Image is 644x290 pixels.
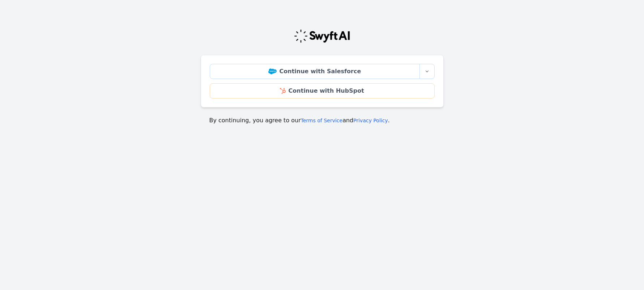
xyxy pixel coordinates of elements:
a: Terms of Service [301,118,342,123]
img: Salesforce [268,69,277,74]
a: Privacy Policy [353,118,388,123]
p: By continuing, you agree to our and . [209,116,435,125]
img: Swyft Logo [294,29,351,43]
a: Continue with HubSpot [210,83,435,98]
a: Continue with Salesforce [210,64,420,79]
img: HubSpot [280,88,285,94]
